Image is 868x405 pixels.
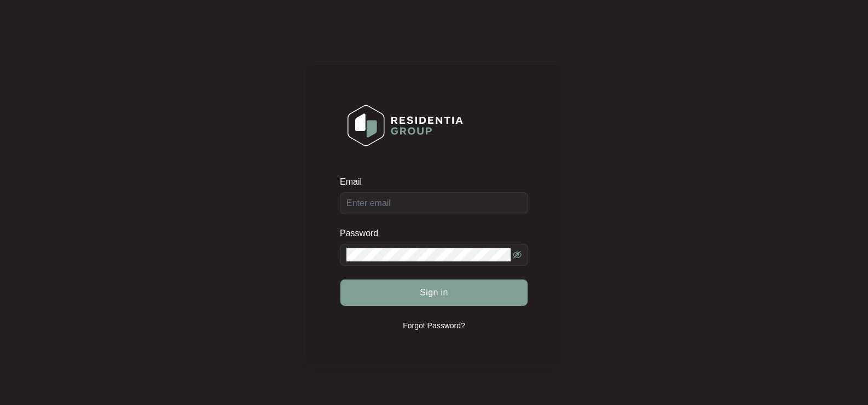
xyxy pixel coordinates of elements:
[340,98,470,153] img: Login Logo
[340,279,528,306] button: Sign in
[340,228,386,239] label: Password
[346,248,511,261] input: Password
[340,192,528,214] input: Email
[403,320,465,331] p: Forgot Password?
[340,176,369,187] label: Email
[420,286,448,299] span: Sign in
[513,250,522,259] span: eye-invisible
